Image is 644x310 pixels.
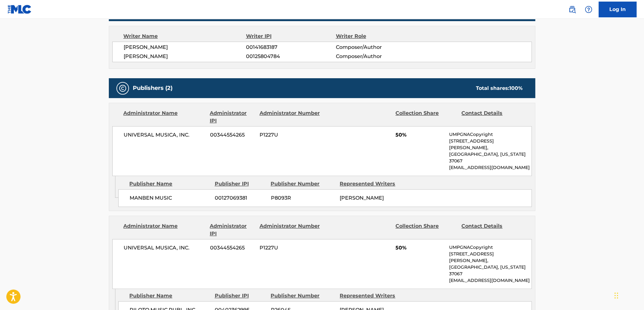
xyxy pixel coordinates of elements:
div: Total shares: [476,85,523,92]
span: MANBEN MUSIC [130,194,210,202]
span: Composer/Author [336,44,417,51]
span: 00141683187 [246,44,336,51]
span: 00344554265 [210,244,255,252]
span: Composer/Author [336,53,417,60]
div: Publisher Number [271,180,335,188]
div: Administrator Name [123,109,205,125]
div: Publisher Name [129,292,210,300]
div: Publisher IPI [214,180,266,188]
div: Writer Name [123,32,246,40]
span: UNIVERSAL MUSICA, INC. [124,131,205,139]
div: Help [582,3,595,16]
div: Contact Details [461,222,523,237]
span: P1227U [260,131,321,139]
img: help [585,6,592,13]
div: Represented Writers [340,180,404,188]
span: 00125804784 [246,53,336,60]
div: Administrator IPI [210,109,255,125]
div: Contact Details [461,109,523,125]
div: Administrator Name [123,222,205,237]
iframe: Chat Widget [612,280,644,310]
span: P1227U [260,244,321,252]
div: Writer Role [336,32,417,40]
p: [GEOGRAPHIC_DATA], [US_STATE] 37067 [449,151,531,164]
div: Publisher Name [129,180,210,188]
a: Log In [599,2,636,17]
div: Writer IPI [246,32,336,40]
p: [EMAIL_ADDRESS][DOMAIN_NAME] [449,277,531,284]
div: Administrator IPI [210,222,255,237]
span: 50% [395,131,444,139]
span: UNIVERSAL MUSICA, INC. [124,244,205,252]
div: Drag [614,286,618,305]
div: Publisher Number [271,292,335,300]
p: [STREET_ADDRESS][PERSON_NAME], [449,138,531,151]
p: [GEOGRAPHIC_DATA], [US_STATE] 37067 [449,264,531,277]
span: 00344554265 [210,131,255,139]
div: Represented Writers [340,292,404,300]
span: [PERSON_NAME] [124,53,246,60]
p: [STREET_ADDRESS][PERSON_NAME], [449,251,531,264]
p: [EMAIL_ADDRESS][DOMAIN_NAME] [449,164,531,171]
div: Collection Share [395,109,457,125]
span: 100 % [509,85,523,91]
p: UMPGNACopyright [449,131,531,138]
span: P8093R [271,194,335,202]
span: 00127069381 [215,194,266,202]
h5: Publishers (2) [133,85,173,92]
img: MLC Logo [8,5,32,14]
img: Publishers [119,85,126,92]
span: [PERSON_NAME] [124,44,246,51]
div: Administrator Number [259,222,320,237]
span: 50% [395,244,444,252]
p: UMPGNACopyright [449,244,531,251]
a: Public Search [566,3,578,16]
span: [PERSON_NAME] [340,195,384,201]
div: Collection Share [395,222,457,237]
div: Publisher IPI [214,292,266,300]
img: search [568,6,576,13]
div: Administrator Number [259,109,320,125]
